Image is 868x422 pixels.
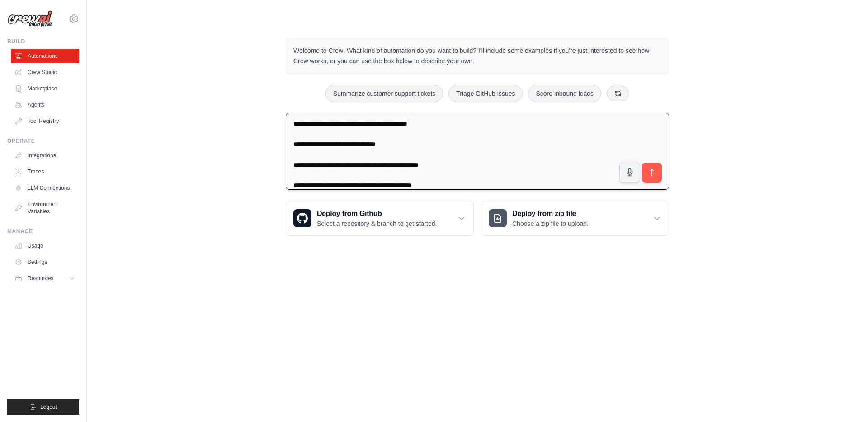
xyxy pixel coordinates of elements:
a: Settings [11,255,79,269]
a: Marketplace [11,81,79,96]
a: Automations [11,49,79,63]
div: Operate [7,137,79,145]
a: LLM Connections [11,181,79,195]
a: Integrations [11,148,79,163]
button: Triage GitHub issues [448,85,523,102]
span: Resources [28,275,53,282]
a: Usage [11,239,79,253]
a: Environment Variables [11,197,79,219]
a: Crew Studio [11,65,79,80]
h3: Deploy from Github [317,208,437,219]
button: Summarize customer support tickets [325,85,443,102]
a: Traces [11,164,79,179]
p: Welcome to Crew! What kind of automation do you want to build? I'll include some examples if you'... [293,46,661,66]
p: Choose a zip file to upload. [512,219,589,228]
button: Score inbound leads [528,85,601,102]
img: Logo [7,10,52,28]
div: Build [7,38,79,45]
div: Manage [7,228,79,235]
a: Tool Registry [11,114,79,128]
span: Logout [40,403,57,411]
iframe: Chat Widget [823,379,868,422]
p: Select a repository & branch to get started. [317,219,437,228]
button: Resources [11,271,79,286]
button: Logout [7,399,79,415]
a: Agents [11,98,79,112]
h3: Deploy from zip file [512,208,589,219]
